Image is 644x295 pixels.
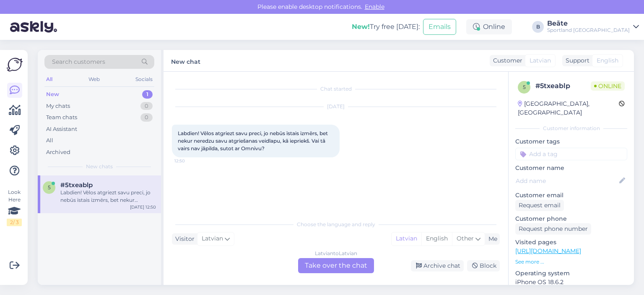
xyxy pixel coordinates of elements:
[60,181,93,189] span: #5txeablp
[46,136,53,145] div: All
[172,235,195,243] div: Visitor
[530,56,551,65] span: Latvian
[591,81,625,91] span: Online
[352,23,370,31] b: New!
[490,56,522,65] div: Customer
[515,125,627,132] div: Customer information
[178,130,329,151] span: Labdien! Vēlos atgriezt savu preci, jo nebūs īstais izmērs, bet nekur neredzu savu atgriešanas ve...
[392,232,421,245] div: Latvian
[516,176,618,185] input: Add name
[172,103,500,110] div: [DATE]
[515,247,581,255] a: [URL][DOMAIN_NAME]
[60,189,156,204] div: Labdien! Vēlos atgriezt savu preci, jo nebūs īstais izmērs, bet nekur neredzu savu atgriešanas ve...
[362,3,387,10] span: Enable
[515,223,591,235] div: Request phone number
[597,56,618,65] span: English
[174,158,206,164] span: 12:50
[485,235,497,243] div: Me
[515,191,627,200] p: Customer email
[515,258,627,266] p: See more ...
[547,20,639,34] a: BeāteSportland [GEOGRAPHIC_DATA]
[48,184,51,191] span: 5
[142,90,153,99] div: 1
[298,258,374,273] div: Take over the chat
[171,55,200,66] label: New chat
[467,260,500,272] div: Block
[466,19,512,34] div: Online
[421,232,452,245] div: English
[46,90,59,99] div: New
[515,269,627,278] p: Operating system
[518,99,619,117] div: [GEOGRAPHIC_DATA], [GEOGRAPHIC_DATA]
[515,200,564,211] div: Request email
[515,148,627,160] input: Add a tag
[44,74,54,85] div: All
[315,250,357,257] div: Latvian to Latvian
[172,85,500,93] div: Chat started
[172,221,500,228] div: Choose the language and reply
[52,57,105,66] span: Search customers
[547,27,630,34] div: Sportland [GEOGRAPHIC_DATA]
[86,163,113,170] span: New chats
[535,81,591,91] div: # 5txeablp
[423,19,456,35] button: Emails
[457,235,474,242] span: Other
[515,214,627,223] p: Customer phone
[134,74,154,85] div: Socials
[515,278,627,287] p: iPhone OS 18.6.2
[46,125,77,133] div: AI Assistant
[562,56,589,65] div: Support
[130,204,156,210] div: [DATE] 12:50
[7,57,23,73] img: Askly Logo
[523,84,526,90] span: 5
[87,74,101,85] div: Web
[140,113,153,122] div: 0
[7,188,22,226] div: Look Here
[46,113,77,122] div: Team chats
[46,148,70,157] div: Archived
[515,137,627,146] p: Customer tags
[352,22,420,32] div: Try free [DATE]:
[515,164,627,172] p: Customer name
[202,234,223,243] span: Latvian
[46,102,70,110] div: My chats
[515,238,627,247] p: Visited pages
[7,219,22,226] div: 2 / 3
[532,21,544,33] div: B
[140,102,153,110] div: 0
[411,260,464,272] div: Archive chat
[547,20,630,27] div: Beāte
